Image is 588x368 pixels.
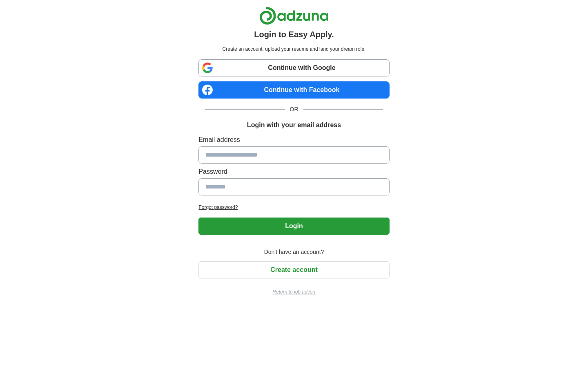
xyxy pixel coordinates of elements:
[254,28,334,40] h1: Login to Easy Apply.
[198,59,389,76] a: Continue with Google
[200,45,388,53] p: Create an account, upload your resume and land your dream role.
[198,266,389,273] a: Create account
[247,120,341,130] h1: Login with your email address
[198,204,389,211] a: Forgot password?
[198,218,389,235] button: Login
[198,167,389,177] label: Password
[198,288,389,296] a: Return to job advert
[198,135,389,145] label: Email address
[259,248,329,256] span: Don't have an account?
[259,7,329,25] img: Adzuna logo
[285,105,303,114] span: OR
[198,261,389,278] button: Create account
[198,81,389,99] a: Continue with Facebook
